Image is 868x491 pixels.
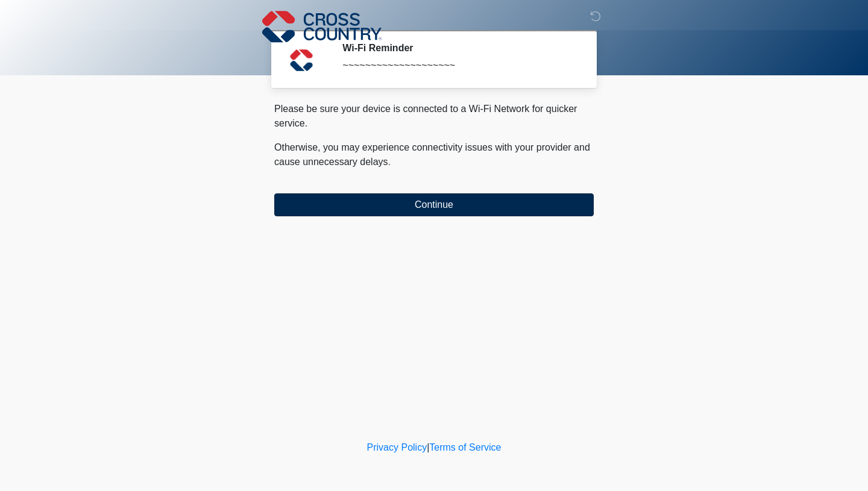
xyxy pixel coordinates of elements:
[274,140,594,169] p: Otherwise, you may experience connectivity issues with your provider and cause unnecessary delays
[367,442,427,452] a: Privacy Policy
[274,102,594,131] p: Please be sure your device is connected to a Wi-Fi Network for quicker service.
[283,42,319,78] img: Agent Avatar
[274,193,594,216] button: Continue
[342,58,576,73] div: ~~~~~~~~~~~~~~~~~~~~
[262,9,382,44] img: Cross Country Logo
[388,157,391,167] span: .
[429,442,501,452] a: Terms of Service
[427,442,429,452] a: |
